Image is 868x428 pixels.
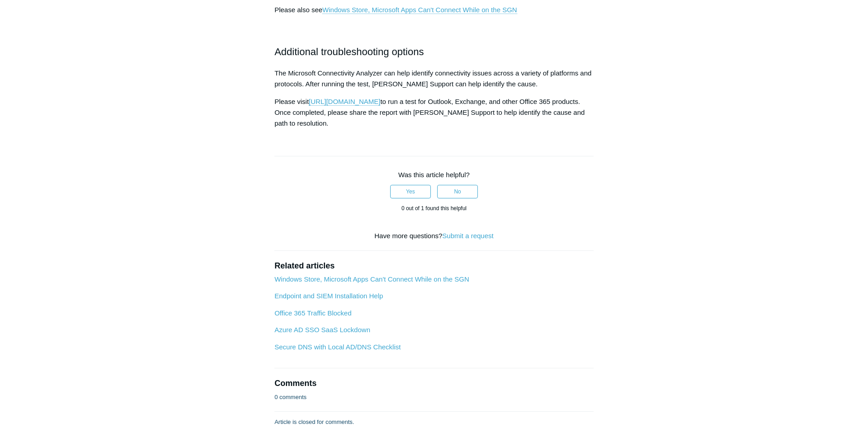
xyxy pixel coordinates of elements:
[274,292,383,300] a: Endpoint and SIEM Installation Help
[398,171,470,179] span: Was this article helpful?
[274,260,594,272] h2: Related articles
[274,326,370,334] a: Azure AD SSO SaaS Lockdown
[274,5,594,37] p: Please also see
[274,393,307,402] p: 0 comments
[322,6,517,14] a: Windows Store, Microsoft Apps Can't Connect While on the SGN
[442,232,493,240] a: Submit a request
[274,275,469,283] a: Windows Store, Microsoft Apps Can't Connect While on the SGN
[274,96,594,129] p: Please visit to run a test for Outlook, Exchange, and other Office 365 products. Once completed, ...
[401,205,467,212] span: 0 out of 1 found this helpful
[274,68,594,89] p: The Microsoft Connectivity Analyzer can help identify connectivity issues across a variety of pla...
[274,44,594,60] h2: Additional troubleshooting options
[390,185,431,198] button: This article was helpful
[274,418,354,427] p: Article is closed for comments.
[274,377,594,390] h2: Comments
[309,98,380,106] a: [URL][DOMAIN_NAME]
[274,231,594,241] div: Have more questions?
[437,185,478,198] button: This article was not helpful
[274,343,401,351] a: Secure DNS with Local AD/DNS Checklist
[274,309,351,317] a: Office 365 Traffic Blocked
